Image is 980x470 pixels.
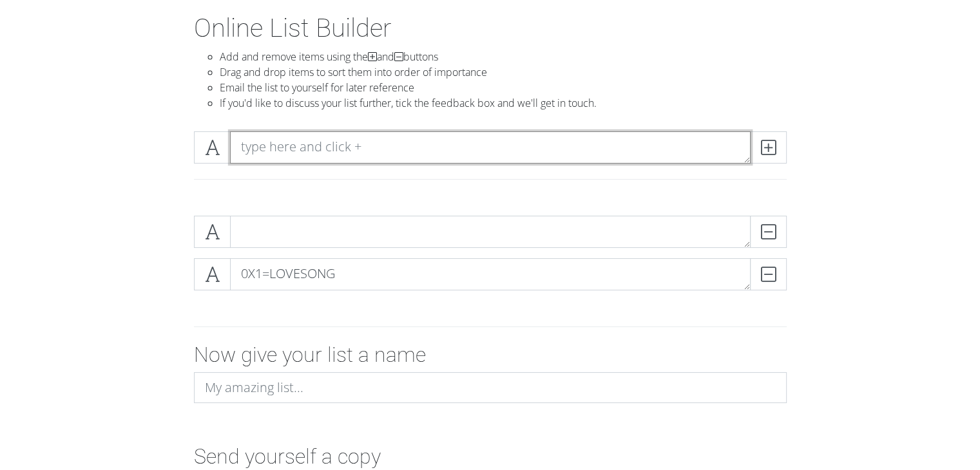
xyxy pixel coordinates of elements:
[194,444,787,469] h2: Send yourself a copy
[194,343,787,367] h2: Now give your list a name
[220,80,787,95] li: Email the list to yourself for later reference
[220,95,787,111] li: If you'd like to discuss your list further, tick the feedback box and we'll get in touch.
[194,372,787,403] input: My amazing list...
[194,13,787,44] h1: Online List Builder
[220,49,787,64] li: Add and remove items using the and buttons
[220,64,787,80] li: Drag and drop items to sort them into order of importance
